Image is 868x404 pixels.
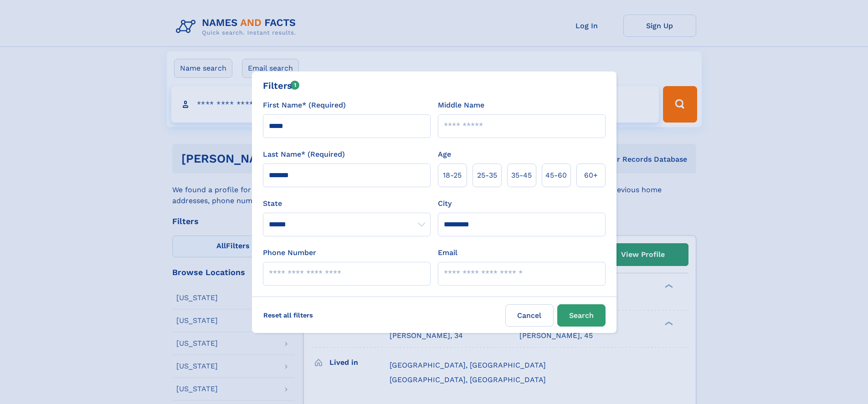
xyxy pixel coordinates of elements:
[443,170,462,181] span: 18‑25
[263,79,300,92] div: Filters
[438,247,457,258] label: Email
[438,198,452,209] label: City
[511,170,532,181] span: 35‑45
[438,149,451,160] label: Age
[438,100,484,111] label: Middle Name
[545,170,567,181] span: 45‑60
[263,247,316,258] label: Phone Number
[263,149,345,160] label: Last Name* (Required)
[257,304,319,326] label: Reset all filters
[263,100,346,111] label: First Name* (Required)
[557,304,606,327] button: Search
[584,170,598,181] span: 60+
[477,170,497,181] span: 25‑35
[263,198,431,209] label: State
[505,304,554,327] label: Cancel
